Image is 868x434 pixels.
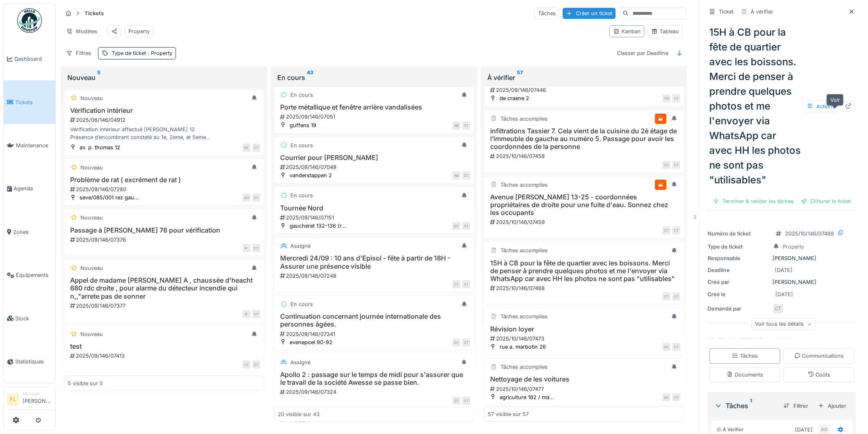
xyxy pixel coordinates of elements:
div: Nouveau [80,94,103,102]
div: Filtres [62,47,95,59]
li: [PERSON_NAME] [23,391,52,408]
div: 2025/10/146/07468 [489,284,681,292]
div: Voir tous les détails [752,318,816,330]
div: CT [252,194,260,202]
div: CT [462,397,471,405]
div: CT [252,244,260,252]
div: Type de ticket [112,49,172,57]
div: Coûts [808,371,831,379]
sup: 43 [307,73,313,82]
div: 2025/10/146/07458 [489,152,681,160]
div: [PERSON_NAME] [708,278,857,286]
div: 20 visible sur 43 [278,411,320,418]
span: Dashboard [14,55,52,63]
div: [DATE] [795,426,813,434]
div: RB [452,121,461,130]
div: Créé par [708,278,770,286]
div: Property [128,27,150,35]
div: Tâches [535,7,560,19]
div: gaucheret 132-136 (r... [290,222,346,230]
sup: 57 [517,73,523,82]
div: Responsable [708,254,770,262]
div: CT [252,144,260,152]
div: Clôturer le ticket [798,196,855,207]
div: À vérifier [717,426,744,433]
div: 5 visible sur 5 [68,379,103,387]
div: Tâches accomplies [500,363,548,371]
span: Stock [15,315,52,322]
div: Tâches accomplies [500,115,548,123]
div: CT [462,171,471,180]
div: Voir [827,94,844,106]
div: En cours [290,192,313,199]
a: Statistiques [4,340,55,383]
div: Tâches accomplies [500,181,548,189]
img: Badge_color-CXgf-gQk.svg [17,8,42,33]
div: CT [252,310,260,318]
div: 15H à CB pour la fête de quartier avec les boissons. Merci de penser à prendre quelques photos et... [706,22,858,191]
div: EV [452,222,461,230]
div: CT [672,343,681,351]
div: IF [242,244,251,252]
div: 2025/10/146/07477 [489,385,681,393]
span: Équipements [16,271,52,279]
div: CT [662,226,671,235]
div: vanderstappen 2 [290,171,332,179]
h3: Courrier pour [PERSON_NAME] [278,154,471,162]
div: EV [452,338,461,347]
span: Maintenance [16,142,52,149]
h3: Mercredi 24/09 : 10 ans d'Episol - fête à partir de 18H - Assurer une présence visible [278,254,471,270]
div: Nouveau [80,330,103,338]
div: Numéro de ticket [708,230,770,238]
div: EK [242,144,251,152]
div: 2025/09/146/07341 [279,330,471,338]
div: Tâches accomplies [500,313,548,320]
div: seve/085/001 rez gau... [80,194,139,201]
div: CT [672,94,681,103]
div: CT [452,397,461,405]
div: Property [783,243,804,251]
div: rue a. marbotin 26 [500,343,546,351]
h3: Avenue [PERSON_NAME] 13-25 - coordonnées propriétaires de droite pour une fuite d'eau. Sonnez che... [488,193,681,217]
div: En cours [290,91,313,99]
div: Vérification intérieur effectué [PERSON_NAME] 12 Présence d’encombrant constaté au 1e, 2eme, et 5... [68,126,260,141]
div: CT [662,161,671,169]
div: av. p. thomas 12 [80,144,120,151]
div: YN [662,94,671,103]
strong: Tickets [81,9,107,17]
div: Créé le [708,290,770,298]
a: Agenda [4,167,55,210]
div: 2025/06/146/04912 [69,116,260,124]
div: En cours [290,142,313,149]
div: Tableau [651,27,679,35]
div: CT [462,121,471,130]
div: Tâches accomplies [500,247,548,254]
div: 2025/09/146/07446 [489,86,681,94]
div: CT [662,292,671,301]
h3: Apollo 2 : passage sur le temps de midi pour s'assurer que le travail de la société Awesse se pas... [278,371,471,386]
div: CT [672,393,681,402]
div: CT [242,361,251,369]
div: [DATE] [776,290,793,298]
div: Terminer & valider les tâches [710,196,798,207]
div: En cours [290,300,313,308]
div: Filtrer [781,400,812,411]
sup: 1 [750,401,752,411]
div: CT [452,280,461,288]
div: CT [462,222,471,230]
div: 2025/09/146/07376 [69,236,260,244]
div: 2025/09/146/07280 [69,185,260,193]
div: 2025/10/146/07459 [489,218,681,226]
h3: Porte métallique et fenêtre arrière vandalisées [278,103,471,111]
div: 2025/09/146/07377 [69,302,260,310]
div: Nouveau [80,264,103,272]
div: 2025/10/146/07473 [489,335,681,343]
div: [DATE] [775,266,793,274]
div: RB [452,171,461,180]
span: Statistiques [15,358,52,365]
li: FL [7,393,19,406]
div: Assigné [290,359,311,366]
a: Maintenance [4,124,55,167]
div: EK [662,393,671,402]
a: Dashboard [4,37,55,80]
